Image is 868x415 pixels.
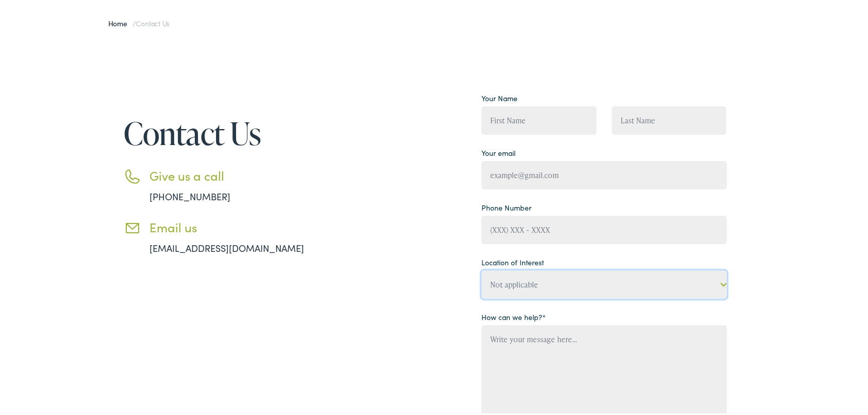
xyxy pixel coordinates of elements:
[481,200,531,211] label: Phone Number
[108,16,132,26] a: Home
[136,16,170,26] span: Contact Us
[481,255,544,266] label: Location of Interest
[149,218,335,233] h3: Email us
[481,91,518,102] label: Your Name
[481,214,727,242] input: (XXX) XXX - XXXX
[481,104,596,133] input: First Name
[481,310,546,321] label: How can we help?
[149,240,304,252] a: [EMAIL_ADDRESS][DOMAIN_NAME]
[481,146,515,156] label: Your email
[124,114,335,148] h1: Contact Us
[612,104,727,133] input: Last Name
[108,16,170,26] span: /
[149,166,335,181] h3: Give us a call
[481,159,727,187] input: example@gmail.com
[149,188,230,201] a: [PHONE_NUMBER]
